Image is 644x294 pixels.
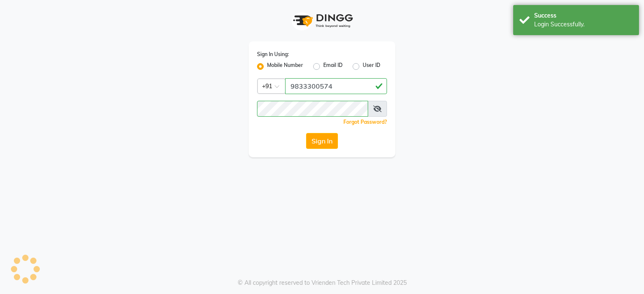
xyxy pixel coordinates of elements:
label: Mobile Number [267,61,303,72]
label: Email ID [323,61,343,72]
label: User ID [363,61,380,72]
a: Forgot Password? [343,119,387,125]
div: Success [534,11,633,20]
label: Sign In Using: [257,51,289,58]
div: Login Successfully. [534,20,633,29]
img: logo1.svg [288,8,356,33]
input: Username [257,101,368,117]
button: Sign In [306,133,338,149]
input: Username [285,78,387,94]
